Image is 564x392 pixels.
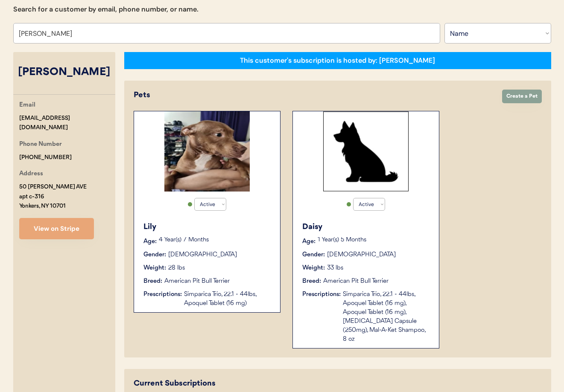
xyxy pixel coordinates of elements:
div: Simparica Trio, 22.1 - 44lbs, Apoquel Tablet (16 mg), Apoquel Tablet (16 mg), [MEDICAL_DATA] Caps... [343,290,430,344]
img: 1000033054.jpg [164,111,250,192]
div: Age: [302,237,316,246]
div: [EMAIL_ADDRESS][DOMAIN_NAME] [19,113,115,133]
button: Create a Pet [502,90,542,103]
div: Current Subscriptions [134,378,216,389]
div: Phone Number [19,139,62,150]
div: American Pit Bull Terrier [323,277,389,286]
div: [DEMOGRAPHIC_DATA] [327,250,396,259]
div: Breed: [143,277,162,286]
div: Email [19,100,35,111]
button: View on Stripe [19,218,94,239]
div: American Pit Bull Terrier [164,277,230,286]
div: 33 lbs [327,264,343,273]
div: Gender: [302,250,325,259]
div: Lily [143,221,272,233]
div: This customer's subscription is hosted by: [PERSON_NAME] [240,56,435,65]
input: Search by name [13,23,440,44]
div: Breed: [302,277,321,286]
div: Gender: [143,250,166,259]
div: Search for a customer by email, phone number, or name. [13,4,199,15]
div: Prescriptions: [302,290,341,299]
div: Prescriptions: [143,290,182,299]
div: [PHONE_NUMBER] [19,153,72,163]
div: Address [19,169,43,180]
div: Weight: [302,264,325,273]
p: 4 Year(s) 7 Months [159,237,272,243]
div: Pets [134,90,494,101]
div: Age: [143,237,157,246]
div: 28 lbs [168,264,185,273]
div: 50 [PERSON_NAME] AVE apt c-316 Yonkers, NY 10701 [19,182,87,211]
div: [DEMOGRAPHIC_DATA] [168,250,237,259]
p: 1 Year(s) 5 Months [318,237,430,243]
div: Daisy [302,221,430,233]
img: Rectangle%2029.svg [323,111,409,192]
div: [PERSON_NAME] [13,64,115,81]
div: Simparica Trio, 22.1 - 44lbs, Apoquel Tablet (16 mg) [184,290,272,308]
div: Weight: [143,264,166,273]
